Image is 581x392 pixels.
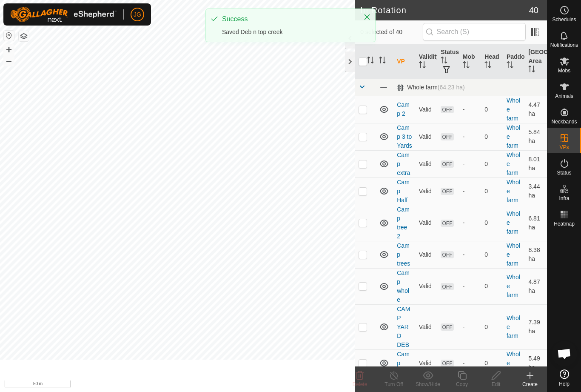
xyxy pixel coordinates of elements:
[360,5,529,15] h2: In Rotation
[459,44,481,79] th: Mob
[555,94,573,99] span: Animals
[525,268,547,304] td: 4.87 ha
[441,106,453,113] span: OFF
[481,304,503,349] td: 0
[416,44,438,79] th: Validity
[529,4,538,17] span: 40
[525,44,547,79] th: [GEOGRAPHIC_DATA] Area
[551,119,577,124] span: Neckbands
[507,242,520,267] a: Whole farm
[437,44,459,79] th: Status
[507,124,520,149] a: Whole farm
[416,96,438,123] td: Valid
[416,349,438,377] td: Valid
[361,11,373,23] button: Close
[507,179,520,203] a: Whole farm
[416,304,438,349] td: Valid
[525,177,547,205] td: 3.44 ha
[441,160,453,168] span: OFF
[416,150,438,177] td: Valid
[416,268,438,304] td: Valid
[557,170,571,175] span: Status
[441,188,453,195] span: OFF
[463,160,478,169] div: -
[441,133,453,140] span: OFF
[222,14,355,24] div: Success
[397,101,410,117] a: Camp 2
[393,44,416,79] th: VP
[416,123,438,150] td: Valid
[360,28,422,37] span: 0 selected of 40
[463,187,478,196] div: -
[484,63,491,69] p-sorticon: Activate to sort
[552,341,577,366] a: Open chat
[554,221,575,226] span: Heatmap
[507,351,520,375] a: Whole farm
[559,145,569,150] span: VPs
[559,196,569,201] span: Infra
[423,23,526,41] input: Search (S)
[397,124,412,149] a: Camp 3 to Yards
[481,44,503,79] th: Head
[367,58,374,65] p-sorticon: Activate to sort
[463,132,478,141] div: -
[507,210,520,235] a: Whole farm
[438,84,465,91] span: (64.23 ha)
[463,359,478,368] div: -
[525,241,547,268] td: 8.38 ha
[10,7,117,22] img: Gallagher Logo
[416,205,438,241] td: Valid
[525,96,547,123] td: 4.47 ha
[441,58,447,65] p-sorticon: Activate to sort
[479,381,513,388] div: Edit
[507,315,520,339] a: Whole farm
[481,123,503,150] td: 0
[481,349,503,377] td: 0
[481,268,503,304] td: 0
[481,96,503,123] td: 0
[525,304,547,349] td: 7.39 ha
[559,381,570,386] span: Help
[186,381,211,389] a: Contact Us
[441,360,453,367] span: OFF
[507,274,520,298] a: Whole farm
[397,84,464,91] div: Whole farm
[503,44,525,79] th: Paddock
[416,177,438,205] td: Valid
[463,63,470,69] p-sorticon: Activate to sort
[4,45,14,55] button: +
[547,366,581,390] a: Help
[525,123,547,150] td: 5.84 ha
[377,381,411,388] div: Turn Off
[525,205,547,241] td: 6.81 ha
[463,218,478,227] div: -
[481,150,503,177] td: 0
[397,351,411,375] a: Camp yards
[525,150,547,177] td: 8.01 ha
[397,242,410,267] a: Camp trees
[19,31,29,41] button: Map Layers
[144,381,176,389] a: Privacy Policy
[463,250,478,259] div: -
[507,97,520,122] a: Whole farm
[558,68,570,73] span: Mobs
[481,241,503,268] td: 0
[397,206,410,240] a: Camp tree 2
[513,381,547,388] div: Create
[4,31,14,41] button: Reset Map
[481,205,503,241] td: 0
[411,381,445,388] div: Show/Hide
[507,152,520,176] a: Whole farm
[379,58,386,65] p-sorticon: Activate to sort
[134,10,141,19] span: JG
[397,152,410,176] a: Camp extra
[507,63,513,69] p-sorticon: Activate to sort
[481,177,503,205] td: 0
[550,43,578,48] span: Notifications
[463,323,478,332] div: -
[528,67,535,74] p-sorticon: Activate to sort
[353,381,367,387] span: Delete
[397,179,410,203] a: Camp Half
[397,306,410,348] a: CAMP YARD DEB
[445,381,479,388] div: Copy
